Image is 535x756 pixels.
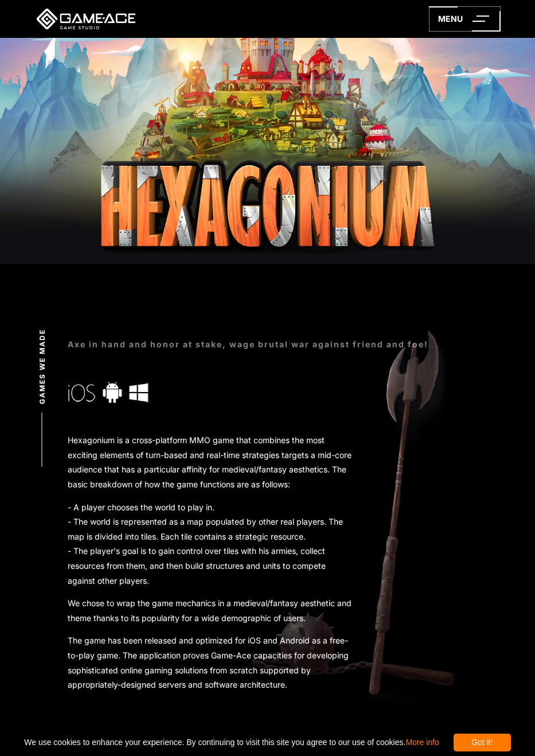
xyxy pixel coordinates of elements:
li: - The world is represented as a map populated by other real players. The map is divided into tile... [68,514,354,544]
div: Got it! [454,734,511,751]
a: More info [405,738,439,747]
p: We chose to wrap the game mechanics in a medieval/fantasy aesthetic and theme thanks to its popul... [68,596,354,625]
p: Hexagonium is a cross-platform MMO game that combines the most exciting elements of turn-based an... [68,433,354,491]
span: We use cookies to enhance your experience. By continuing to visit this site you agree to our use ... [24,734,439,751]
img: Axe in hand and honor at stake [252,329,455,709]
li: - The player's goal is to gain control over tiles with his armies, collect resources from them, a... [68,544,354,588]
div: Axe in hand and honor at stake, wage brutal war against friend and foe! [68,338,467,350]
span: Games we made [37,329,48,404]
a: menu [429,6,501,32]
p: The game has been released and optimized for iOS and Android as a free-to-play game. The applicat... [68,633,354,692]
li: - A player chooses the world to play in. [68,500,354,515]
